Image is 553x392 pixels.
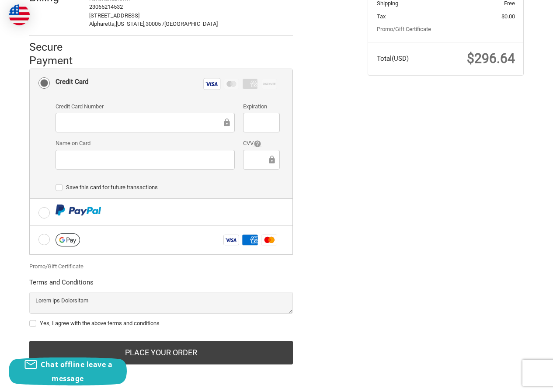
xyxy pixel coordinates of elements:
label: Expiration [243,102,279,111]
button: Chat offline leave a message [9,357,127,385]
span: [GEOGRAPHIC_DATA] [164,21,218,27]
legend: Terms and Conditions [29,278,94,291]
a: Promo/Gift Certificate [377,26,431,32]
span: 30005 / [146,21,164,27]
iframe: Secure Credit Card Frame - Cardholder Name [62,155,229,165]
span: [US_STATE], [116,21,146,27]
span: [STREET_ADDRESS] [89,12,139,19]
label: Name on Card [56,139,235,148]
iframe: Secure Credit Card Frame - CVV [249,155,267,165]
iframe: Secure Credit Card Frame - Credit Card Number [62,118,222,128]
label: CVV [243,139,279,148]
span: Chat offline leave a message [41,360,112,383]
a: Promo/Gift Certificate [29,263,83,270]
span: Total (USD) [377,55,409,62]
iframe: Secure Credit Card Frame - Expiration Date [249,118,273,128]
h2: Secure Payment [29,40,88,68]
img: duty and tax information for United States [9,4,30,25]
img: PayPal icon [56,205,101,215]
span: $296.64 [467,51,515,66]
span: $0.00 [501,13,515,20]
label: Credit Card Number [56,102,235,111]
span: Alpharetta, [89,21,116,27]
textarea: Lorem ips Dolorsitam Consectet adipisc Elit sed doei://tem.76i09.utl Etdolor ma aliq://eni.54a71.... [29,292,293,314]
div: Credit Card [56,75,88,89]
iframe: Google Customer Reviews [481,368,553,392]
label: Yes, I agree with the above terms and conditions [29,320,293,327]
span: 23065214532 [89,3,123,10]
img: Google Pay icon [56,233,80,246]
button: Place Your Order [29,341,293,364]
label: Save this card for future transactions [56,184,280,191]
span: Tax [377,13,386,20]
